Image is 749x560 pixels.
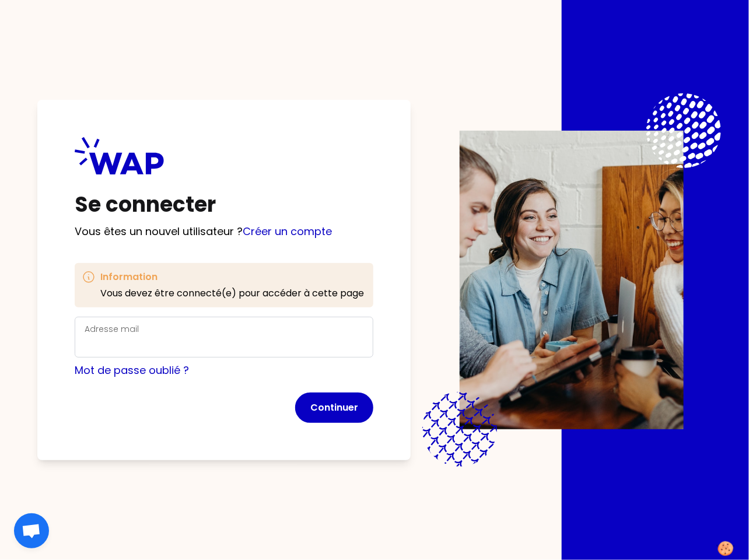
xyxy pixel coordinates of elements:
[100,286,364,300] p: Vous devez être connecté(e) pour accéder à cette page
[460,131,684,429] img: Description
[295,393,373,423] button: Continuer
[75,193,373,216] h1: Se connecter
[14,513,49,548] div: Ouvrir le chat
[100,270,364,284] h3: Information
[85,323,139,335] label: Adresse mail
[75,363,189,377] a: Mot de passe oublié ?
[243,224,332,239] a: Créer un compte
[75,223,373,240] p: Vous êtes un nouvel utilisateur ?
